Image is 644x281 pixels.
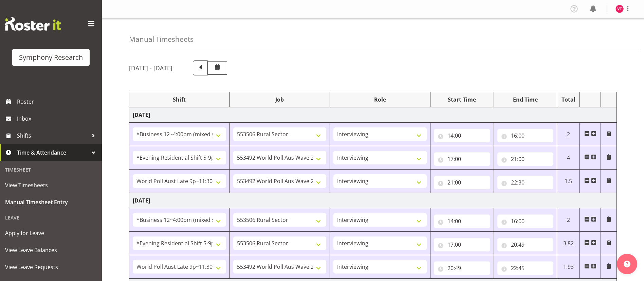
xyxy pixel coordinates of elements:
a: View Timesheets [2,177,100,194]
td: [DATE] [129,107,617,123]
span: Time & Attendance [17,147,88,158]
img: Rosterit website logo [5,17,61,31]
td: [DATE] [129,193,617,208]
span: Shifts [17,130,88,141]
input: Click to select... [497,214,554,228]
div: Shift [133,95,226,104]
input: Click to select... [434,152,490,166]
div: Leave [2,211,100,225]
div: Job [233,95,327,104]
td: 2 [557,123,580,146]
input: Click to select... [434,214,490,228]
span: View Timesheets [5,180,97,190]
img: vala-tone11405.jpg [615,5,624,13]
td: 2 [557,208,580,232]
a: View Leave Balances [2,242,100,259]
img: help-xxl-2.png [624,261,630,267]
input: Click to select... [497,152,554,166]
a: Manual Timesheet Entry [2,194,100,211]
td: 4 [557,146,580,170]
input: Click to select... [497,129,554,142]
input: Click to select... [434,238,490,251]
input: Click to select... [497,176,554,189]
td: 1.93 [557,255,580,279]
span: View Leave Requests [5,262,97,272]
h5: [DATE] - [DATE] [129,64,172,72]
input: Click to select... [434,261,490,275]
div: Timesheet [2,163,100,177]
a: View Leave Requests [2,259,100,276]
input: Click to select... [434,129,490,142]
div: Start Time [434,95,490,104]
span: Roster [17,96,98,107]
td: 3.82 [557,232,580,255]
input: Click to select... [497,261,554,275]
span: Inbox [17,113,98,124]
td: 1.5 [557,170,580,193]
div: Total [560,95,576,104]
input: Click to select... [497,238,554,251]
input: Click to select... [434,176,490,189]
div: End Time [497,95,554,104]
span: Apply for Leave [5,228,97,238]
div: Symphony Research [19,52,83,63]
span: View Leave Balances [5,245,97,255]
div: Role [333,95,427,104]
h4: Manual Timesheets [129,35,194,43]
span: Manual Timesheet Entry [5,197,97,207]
a: Apply for Leave [2,225,100,242]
